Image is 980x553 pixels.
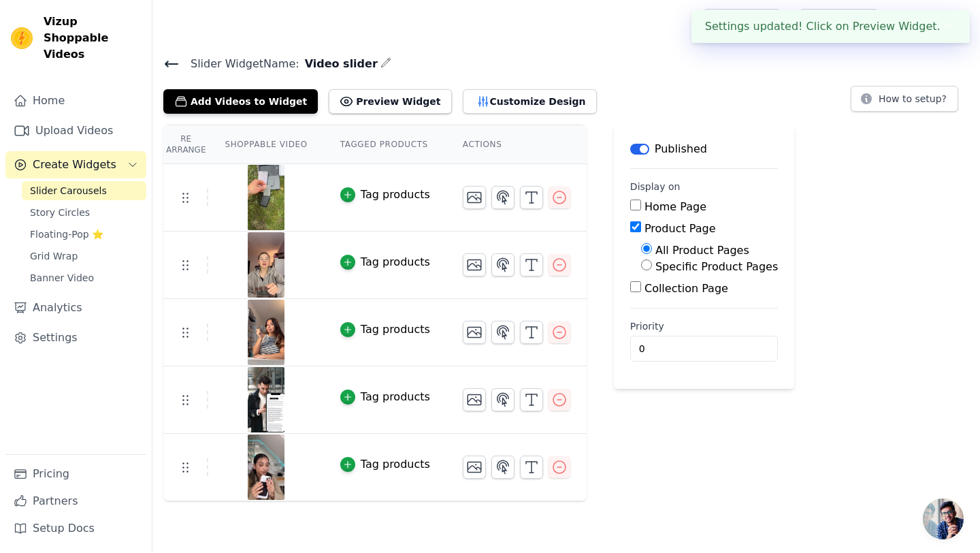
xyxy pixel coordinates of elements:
[446,125,587,164] th: Actions
[22,203,146,222] a: Story Circles
[30,271,94,285] span: Banner Video
[30,227,103,241] span: Floating-Pop ⭐
[463,456,486,479] button: Change Thumbnail
[463,89,597,114] button: Customize Design
[163,89,318,114] button: Add Videos to Widget
[340,389,430,405] button: Tag products
[5,515,146,542] a: Setup Docs
[22,268,146,287] a: Banner Video
[703,9,780,35] a: Help Setup
[340,321,430,338] button: Tag products
[299,56,378,72] span: Video slider
[361,456,430,473] div: Tag products
[5,324,146,351] a: Settings
[463,186,486,209] button: Change Thumbnail
[630,319,778,333] label: Priority
[30,206,90,219] span: Story Circles
[644,282,728,295] label: Collection Page
[247,300,285,365] img: vizup-images-fc95.png
[247,232,285,298] img: vizup-images-a2af.png
[5,488,146,515] a: Partners
[889,10,969,34] button: M Mindmate
[22,181,146,200] a: Slider Carousels
[691,10,970,43] div: Settings updated! Click on Preview Widget.
[208,125,323,164] th: Shoppable Video
[361,254,430,270] div: Tag products
[11,27,33,49] img: Vizup
[340,456,430,473] button: Tag products
[247,367,285,432] img: vizup-images-dcd8.png
[655,260,778,273] label: Specific Product Pages
[463,321,486,344] button: Change Thumbnail
[247,165,285,230] img: vizup-images-b304.png
[851,86,958,112] button: How to setup?
[163,125,208,164] th: Re Arrange
[329,89,451,114] button: Preview Widget
[655,244,749,257] label: All Product Pages
[911,10,969,34] p: Mindmate
[655,141,707,157] p: Published
[5,460,146,488] a: Pricing
[463,388,486,411] button: Change Thumbnail
[340,254,430,270] button: Tag products
[644,222,716,235] label: Product Page
[324,125,446,164] th: Tagged Products
[247,434,285,500] img: vizup-images-8b22.png
[361,389,430,405] div: Tag products
[5,117,146,144] a: Upload Videos
[33,157,116,173] span: Create Widgets
[5,151,146,178] button: Create Widgets
[630,180,681,193] legend: Display on
[30,184,107,197] span: Slider Carousels
[851,95,958,108] a: How to setup?
[800,9,878,35] a: Book Demo
[44,14,141,63] span: Vizup Shoppable Videos
[463,253,486,276] button: Change Thumbnail
[361,187,430,203] div: Tag products
[923,499,964,539] a: Chat öffnen
[180,56,299,72] span: Slider Widget Name:
[340,187,430,203] button: Tag products
[5,87,146,114] a: Home
[941,18,956,35] button: Close
[22,225,146,244] a: Floating-Pop ⭐
[5,294,146,321] a: Analytics
[22,247,146,266] a: Grid Wrap
[380,54,391,73] div: Edit Name
[644,200,706,213] label: Home Page
[361,321,430,338] div: Tag products
[30,249,78,263] span: Grid Wrap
